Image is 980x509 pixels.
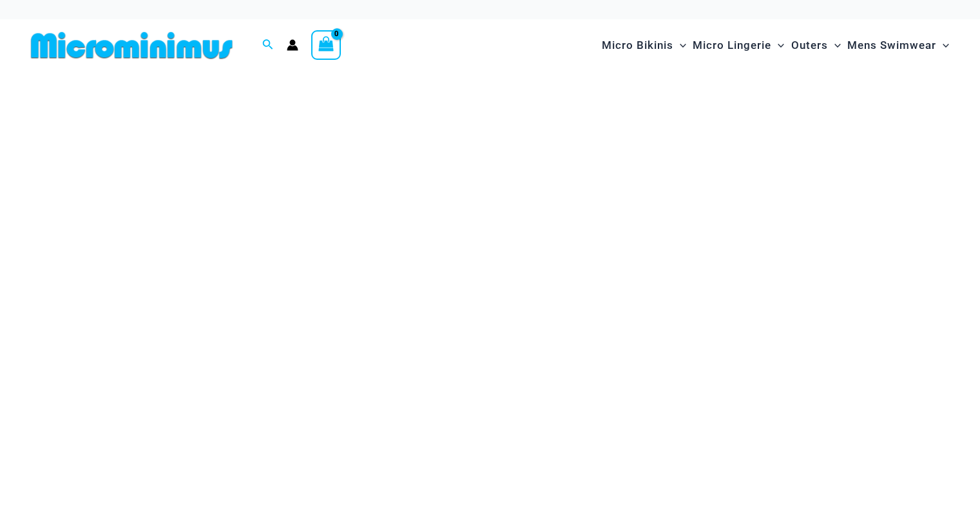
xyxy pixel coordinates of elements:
[311,30,341,60] a: View Shopping Cart, empty
[771,29,784,62] span: Menu Toggle
[936,29,949,62] span: Menu Toggle
[791,29,828,62] span: Outers
[788,26,844,65] a: OutersMenu ToggleMenu Toggle
[847,29,936,62] span: Mens Swimwear
[689,26,787,65] a: Micro LingerieMenu ToggleMenu Toggle
[26,31,238,60] img: MM SHOP LOGO FLAT
[673,29,686,62] span: Menu Toggle
[262,37,274,53] a: Search icon link
[597,24,954,67] nav: Site Navigation
[844,26,952,65] a: Mens SwimwearMenu ToggleMenu Toggle
[287,39,298,51] a: Account icon link
[599,26,689,65] a: Micro BikinisMenu ToggleMenu Toggle
[828,29,841,62] span: Menu Toggle
[602,29,673,62] span: Micro Bikinis
[693,29,771,62] span: Micro Lingerie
